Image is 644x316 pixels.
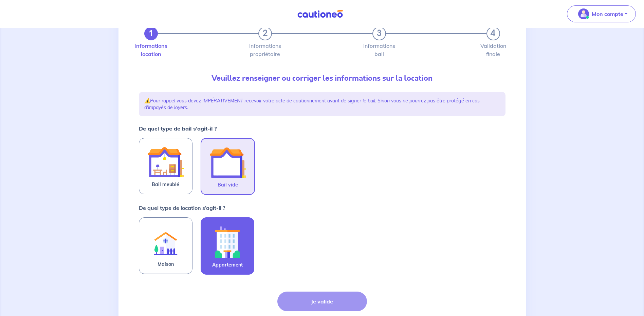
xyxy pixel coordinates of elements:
span: Bail meublé [152,180,179,189]
label: Informations propriétaire [258,43,272,57]
img: illu_account_valid_menu.svg [578,8,589,19]
img: Cautioneo [295,10,346,18]
em: Pour rappel vous devez IMPÉRATIVEMENT recevoir votre acte de cautionnement avant de signer le bai... [144,98,480,111]
span: Appartement [212,261,243,269]
p: Veuillez renseigner ou corriger les informations sur la location [139,73,505,84]
p: De quel type de location s’agit-il ? [139,204,225,212]
label: Validation finale [486,43,500,57]
label: Informations bail [372,43,386,57]
span: Maison [158,260,174,268]
img: illu_empty_lease.svg [209,144,246,181]
label: Informations location [144,43,158,57]
strong: De quel type de bail s’agit-il ? [139,125,217,132]
img: illu_apartment.svg [209,223,246,261]
img: illu_rent.svg [147,223,184,260]
p: Mon compte [592,10,623,18]
span: Bail vide [218,181,238,189]
button: illu_account_valid_menu.svgMon compte [567,5,636,22]
button: 1 [144,27,158,40]
p: ⚠️ [144,97,500,111]
img: illu_furnished_lease.svg [147,144,184,180]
